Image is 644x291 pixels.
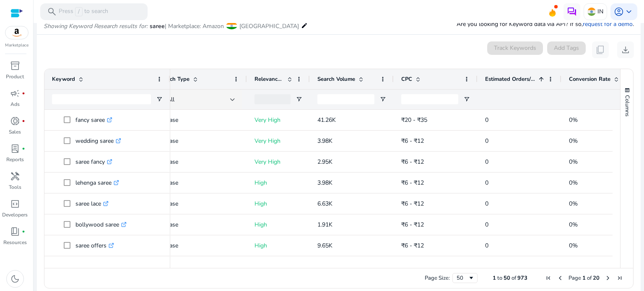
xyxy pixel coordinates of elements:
span: 3.98K [317,137,332,145]
span: 0% [569,221,578,229]
span: Estimated Orders/Month [485,75,535,83]
mat-icon: edit [301,21,308,31]
p: Very High [254,111,302,129]
span: ₹6 - ₹12 [401,221,424,229]
span: search [47,7,57,17]
div: Page Size [452,273,478,283]
p: Marketplace [5,42,29,49]
span: 0 [485,242,488,250]
span: 0 [485,200,488,208]
span: ₹6 - ₹12 [401,158,424,166]
span: 0 [485,116,488,124]
span: 0% [569,179,578,187]
p: saree fancy [75,153,112,170]
p: Resources [3,239,27,246]
p: High [254,195,302,212]
p: saree offers [75,237,114,254]
span: 20 [593,274,600,282]
div: Last Page [616,275,623,281]
img: in.svg [587,8,596,16]
div: 50 [457,274,468,282]
span: of [587,274,592,282]
span: saree [150,22,165,30]
span: | Marketplace: Amazon [165,22,224,30]
p: Phrase [160,174,239,191]
span: 0% [569,242,578,250]
span: 0% [569,200,578,208]
span: fiber_manual_record [22,230,25,233]
p: Reports [6,156,24,163]
span: 1 [582,274,586,282]
span: 0 [485,158,488,166]
span: inventory_2 [10,61,20,71]
span: Relevance Score [254,75,284,83]
button: Open Filter Menu [463,96,470,103]
input: Search Volume Filter Input [317,94,374,104]
p: Phrase [160,132,239,149]
div: First Page [545,275,552,281]
span: 50 [504,274,510,282]
span: CPC [401,75,412,83]
span: 9.65K [317,242,332,250]
div: Previous Page [557,275,563,281]
span: ₹6 - ₹12 [401,242,424,250]
p: Phrase [160,258,239,275]
button: Open Filter Menu [379,96,386,103]
span: 2.95K [317,158,332,166]
p: High [254,258,302,275]
p: lehenga saree [75,174,119,191]
span: download [621,45,631,55]
span: dark_mode [10,274,20,284]
span: Match Type [160,75,190,83]
div: Next Page [605,275,611,281]
input: CPC Filter Input [401,94,458,104]
span: ₹6 - ₹12 [401,200,424,208]
p: Ads [10,100,20,108]
p: Phrase [160,153,239,170]
i: Showing Keyword Research results for: [44,22,148,30]
span: 0 [485,221,488,229]
p: saree lace [75,195,109,212]
span: donut_small [10,116,20,126]
p: fancy saree [75,111,112,129]
span: of [512,274,516,282]
span: 973 [517,274,527,282]
span: Page [569,274,581,282]
button: Open Filter Menu [296,96,302,103]
p: Developers [2,211,28,219]
p: bollywood saree [75,216,127,233]
span: Conversion Rate [569,75,610,83]
p: Phrase [160,216,239,233]
p: Sales [9,128,21,136]
span: to [497,274,502,282]
p: High [254,216,302,233]
span: code_blocks [10,199,20,209]
span: book_4 [10,227,20,237]
p: High [254,174,302,191]
p: Tools [9,183,21,191]
span: 6.63K [317,200,332,208]
span: 1 [493,274,496,282]
p: wedding saree [75,132,121,149]
p: High [254,237,302,254]
p: Press to search [59,7,108,16]
p: Product [6,73,24,80]
span: lab_profile [10,144,20,154]
p: Very High [254,153,302,170]
span: 0 [485,179,488,187]
p: Phrase [160,195,239,212]
p: Very High [254,132,302,149]
span: ₹20 - ₹35 [401,116,427,124]
span: All [167,95,174,103]
span: Keyword [52,75,75,83]
span: fiber_manual_record [22,119,25,123]
span: Columns [623,95,631,116]
span: 41.26K [317,116,336,124]
p: shopping saree [75,258,123,275]
span: account_circle [614,7,624,17]
span: 3.98K [317,179,332,187]
p: Phrase [160,237,239,254]
button: download [617,41,634,58]
span: Search Volume [317,75,355,83]
span: handyman [10,171,20,181]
